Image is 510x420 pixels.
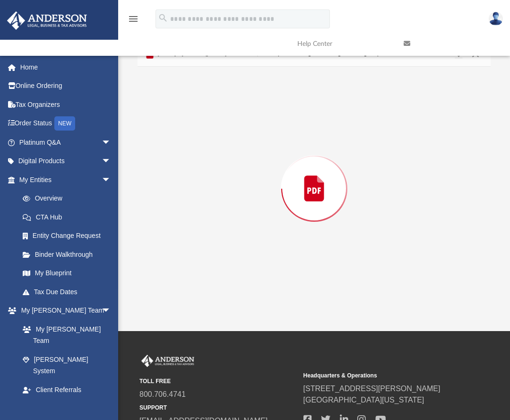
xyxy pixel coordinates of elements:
[54,116,75,131] div: NEW
[139,377,297,385] small: TOLL FREE
[7,77,125,96] a: Online Ordering
[7,301,121,320] a: My [PERSON_NAME] Teamarrow_drop_down
[303,371,461,380] small: Headquarters & Operations
[139,390,186,398] a: 800.706.4741
[13,227,125,245] a: Entity Change Request
[7,95,125,114] a: Tax Organizers
[489,12,503,26] img: User Pic
[102,301,121,321] span: arrow_drop_down
[7,152,125,171] a: Digital Productsarrow_drop_down
[7,133,125,152] a: Platinum Q&Aarrow_drop_down
[139,403,297,412] small: SUPPORT
[303,385,441,393] a: [STREET_ADDRESS][PERSON_NAME]
[7,170,125,189] a: My Entitiesarrow_drop_down
[13,264,121,283] a: My Blueprint
[13,208,125,227] a: CTA Hub
[13,189,125,208] a: Overview
[138,42,490,311] div: Preview
[13,282,125,301] a: Tax Due Dates
[13,380,121,399] a: Client Referrals
[102,170,121,190] span: arrow_drop_down
[102,152,121,171] span: arrow_drop_down
[7,114,125,133] a: Order StatusNEW
[102,399,121,419] span: arrow_drop_down
[13,245,125,264] a: Binder Walkthrough
[13,320,116,350] a: My [PERSON_NAME] Team
[7,58,125,77] a: Home
[303,396,424,404] a: [GEOGRAPHIC_DATA][US_STATE]
[128,18,139,25] a: menu
[128,13,139,25] i: menu
[4,11,90,30] img: Anderson Advisors Platinum Portal
[290,25,397,62] a: Help Center
[139,355,196,367] img: Anderson Advisors Platinum Portal
[13,350,121,380] a: [PERSON_NAME] System
[7,399,121,418] a: My Documentsarrow_drop_down
[158,13,168,23] i: search
[102,133,121,152] span: arrow_drop_down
